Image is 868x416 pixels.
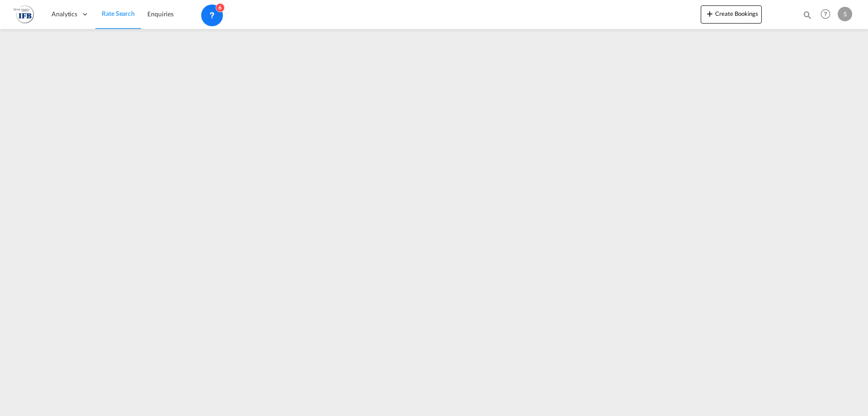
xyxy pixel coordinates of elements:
[704,8,715,19] md-icon: icon-plus 400-fg
[838,7,852,21] div: S
[818,6,838,23] div: Help
[14,4,34,24] img: de31bbe0256b11eebba44b54815f083d.png
[818,6,833,22] span: Help
[52,10,77,19] span: Analytics
[102,10,135,17] span: Rate Search
[147,10,174,18] span: Enquiries
[802,10,812,24] div: icon-magnify
[802,10,812,20] md-icon: icon-magnify
[701,5,762,24] button: icon-plus 400-fgCreate Bookings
